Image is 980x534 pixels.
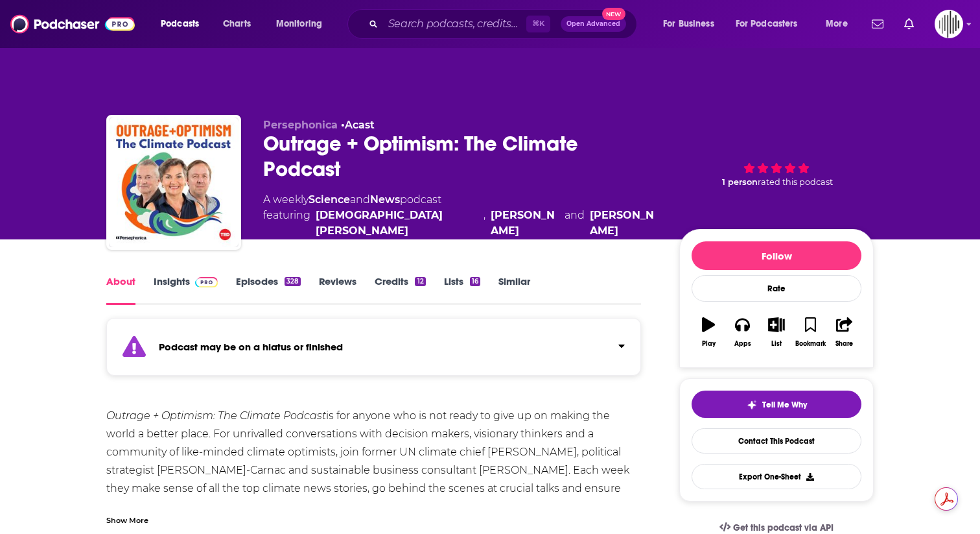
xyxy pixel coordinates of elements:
a: Reviews [319,275,356,305]
button: Export One-Sheet [692,464,861,489]
div: A weekly podcast [263,192,659,239]
div: Search podcasts, credits, & more... [360,9,649,39]
span: Open Advanced [566,21,620,27]
button: Apps [725,309,759,356]
span: For Podcasters [736,15,798,33]
strong: Podcast may be on a hiatus or finished [159,341,343,353]
span: Monitoring [276,15,322,33]
span: and [350,193,370,206]
div: Bookmark [795,340,826,348]
button: open menu [267,14,339,34]
div: Play [702,340,716,348]
div: List [771,340,782,348]
img: Podchaser Pro [195,277,218,287]
span: Tell Me Why [762,400,807,410]
a: Lists16 [444,275,480,305]
div: Apps [734,340,751,348]
button: tell me why sparkleTell Me Why [692,391,861,418]
a: InsightsPodchaser Pro [154,275,218,305]
a: Paul Dickinson [491,208,559,239]
a: News [370,193,400,206]
button: Play [692,309,725,356]
span: Persephonica [263,119,338,131]
img: tell me why sparkle [747,400,757,410]
a: Contact This Podcast [692,428,861,454]
button: Show profile menu [935,10,963,38]
img: Outrage + Optimism: The Climate Podcast [109,117,239,247]
span: • [341,119,375,131]
span: featuring [263,208,659,239]
button: Bookmark [793,309,827,356]
span: 1 person [722,177,758,187]
span: ⌘ K [526,16,550,32]
a: Episodes328 [236,275,301,305]
a: Tom Carnac [590,208,659,239]
button: Open AdvancedNew [561,16,626,32]
button: Follow [692,241,861,270]
span: and [565,208,585,239]
button: open menu [727,14,817,34]
span: For Business [663,15,714,33]
button: open menu [817,14,864,34]
span: rated this podcast [758,177,833,187]
input: Search podcasts, credits, & more... [383,14,526,34]
a: Science [309,193,350,206]
img: Podchaser - Follow, Share and Rate Podcasts [10,12,135,36]
div: 1 personrated this podcast [679,119,874,215]
span: , [484,208,485,239]
img: User Profile [935,10,963,38]
button: List [760,309,793,356]
span: Logged in as gpg2 [935,10,963,38]
span: Podcasts [161,15,199,33]
span: More [826,15,848,33]
span: Charts [223,15,251,33]
a: Show notifications dropdown [867,13,889,35]
a: Christiana Figueres [316,208,478,239]
div: 328 [285,277,301,286]
a: Show notifications dropdown [899,13,919,35]
a: About [106,275,135,305]
a: Similar [498,275,530,305]
a: Acast [345,119,375,131]
span: Get this podcast via API [733,522,834,533]
button: open menu [152,14,216,34]
button: Share [828,309,861,356]
div: Share [835,340,853,348]
section: Click to expand status details [106,326,641,376]
button: open menu [654,14,730,34]
a: Credits12 [375,275,425,305]
div: 16 [470,277,480,286]
div: Rate [692,275,861,302]
span: New [602,8,625,20]
div: 12 [415,277,425,286]
em: Outrage + Optimism: The Climate Podcast [106,409,326,422]
a: Charts [215,14,259,34]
